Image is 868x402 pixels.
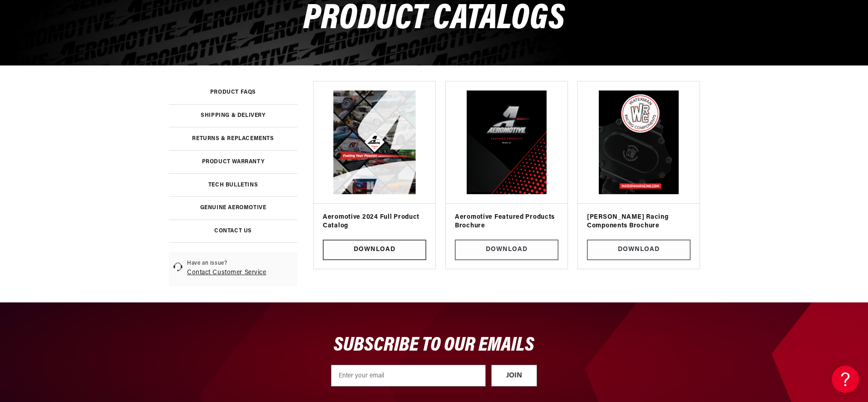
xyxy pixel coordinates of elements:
[323,213,426,231] h3: Aeromotive 2024 Full Product Catalog
[455,240,558,260] a: Download
[323,240,426,260] a: Download
[455,213,558,231] h3: Aeromotive Featured Products Brochure
[587,213,690,231] h3: [PERSON_NAME] Racing Components Brochure
[303,1,565,37] span: Product Catalogs
[491,365,537,387] button: JOIN
[331,365,486,387] input: Enter your email
[187,260,266,267] span: Have an issue?
[187,269,266,276] a: Contact Customer Service
[321,89,428,196] img: Aeromotive 2024 Full Product Catalog
[455,90,558,194] img: Aeromotive Featured Products Brochure
[587,90,690,194] img: Waterman Racing Components Brochure
[334,335,534,356] span: SUBSCRIBE TO OUR EMAILS
[587,240,690,260] a: Download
